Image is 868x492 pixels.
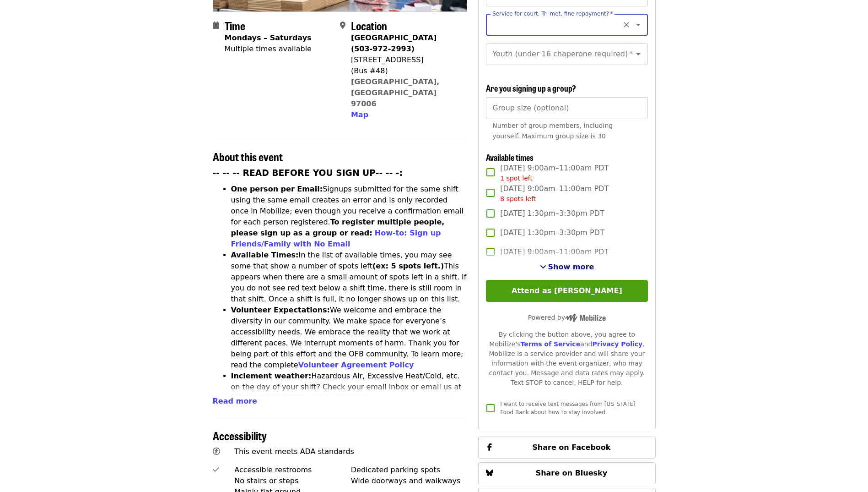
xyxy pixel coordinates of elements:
span: Share on Bluesky [536,469,608,477]
span: Map [351,110,368,119]
i: calendar icon [213,21,219,30]
span: Accessibility [213,427,267,443]
strong: Available Times: [231,251,299,259]
a: Privacy Policy [592,340,642,348]
span: [DATE] 9:00am–11:00am PDT [500,246,609,257]
span: 1 spot left [500,175,533,182]
span: [DATE] 9:00am–11:00am PDT [500,183,609,204]
div: Accessible restrooms [234,465,351,476]
button: Clear [620,18,633,31]
span: Number of group members, including yourself. Maximum group size is 30 [492,122,613,140]
span: Read more [213,397,257,405]
span: 8 spots left [500,195,536,202]
button: Map [351,109,368,120]
strong: To register multiple people, please sign up as a group or read: [231,218,445,237]
div: Wide doorways and walkways [351,476,468,487]
span: [DATE] 9:00am–11:00am PDT [500,163,609,183]
li: Signups submitted for the same shift using the same email creates an error and is only recorded o... [231,184,468,250]
input: [object Object] [486,97,647,119]
strong: (ex: 5 spots left.) [372,262,444,270]
button: Attend as [PERSON_NAME] [486,280,647,302]
span: Time [225,17,245,33]
strong: One person per Email: [231,185,323,193]
strong: -- -- -- READ BEFORE YOU SIGN UP-- -- -: [213,168,403,178]
button: Open [632,48,645,60]
a: Volunteer Agreement Policy [298,361,414,369]
i: map-marker-alt icon [340,21,345,30]
strong: Volunteer Expectations: [231,306,330,314]
span: [DATE] 1:30pm–3:30pm PDT [500,227,604,238]
i: check icon [213,465,219,474]
li: We welcome and embrace the diversity in our community. We make space for everyone’s accessibility... [231,305,468,371]
span: [DATE] 1:30pm–3:30pm PDT [500,208,604,219]
button: See more timeslots [540,262,594,273]
div: No stairs or steps [234,476,351,487]
label: Service for court, Tri-met, fine repayment? [492,11,613,16]
li: In the list of available times, you may see some that show a number of spots left This appears wh... [231,250,468,305]
div: By clicking the button above, you agree to Mobilize's and . Mobilize is a service provider and wi... [486,330,647,388]
span: Powered by [528,314,606,321]
span: Share on Facebook [532,443,610,452]
div: [STREET_ADDRESS] [351,55,460,66]
li: Hazardous Air, Excessive Heat/Cold, etc. on the day of your shift? Check your email inbox or emai... [231,371,468,426]
span: Available times [486,151,534,163]
span: This event meets ADA standards [234,447,354,456]
a: [GEOGRAPHIC_DATA], [GEOGRAPHIC_DATA] 97006 [351,77,440,108]
span: About this event [213,148,283,164]
img: Powered by Mobilize [565,314,606,322]
div: Dedicated parking spots [351,465,468,476]
strong: [GEOGRAPHIC_DATA] (503-972-2993) [351,33,437,53]
button: Open [632,18,645,31]
strong: Mondays – Saturdays [225,33,312,42]
div: Multiple times available [225,44,312,55]
button: Share on Facebook [478,437,655,459]
button: Share on Bluesky [478,462,655,484]
div: (Bus #48) [351,66,460,77]
button: Read more [213,396,257,407]
i: universal-access icon [213,447,220,456]
a: Terms of Service [520,340,580,348]
span: Location [351,17,387,33]
strong: Inclement weather: [231,372,312,380]
span: Are you signing up a group? [486,82,576,94]
span: Show more [548,262,594,271]
a: How-to: Sign up Friends/Family with No Email [231,229,441,248]
span: I want to receive text messages from [US_STATE] Food Bank about how to stay involved. [500,401,635,415]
